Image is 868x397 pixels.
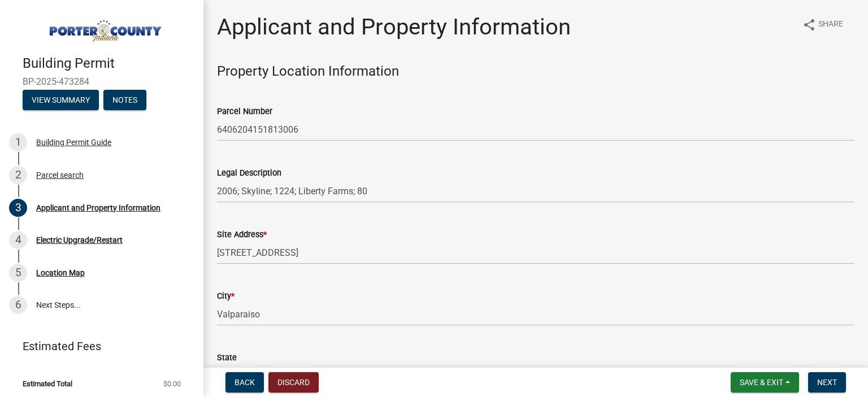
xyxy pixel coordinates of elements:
[23,90,99,110] button: View Summary
[268,372,319,392] button: Discard
[23,12,185,43] img: Porter County, Indiana
[9,166,27,184] div: 2
[9,199,27,217] div: 3
[23,380,72,387] span: Estimated Total
[802,18,816,32] i: share
[23,55,194,72] h4: Building Permit
[9,264,27,282] div: 5
[817,378,837,387] span: Next
[217,63,854,80] h4: Property Location Information
[9,296,27,314] div: 6
[9,335,185,357] a: Estimated Fees
[103,96,146,105] wm-modal-confirm: Notes
[235,378,255,387] span: Back
[793,14,852,36] button: shareShare
[217,169,281,177] label: Legal Description
[217,354,237,362] label: State
[103,90,146,110] button: Notes
[36,204,160,212] div: Applicant and Property Information
[36,236,123,244] div: Electric Upgrade/Restart
[163,380,181,387] span: $0.00
[9,231,27,249] div: 4
[9,133,27,151] div: 1
[36,269,85,277] div: Location Map
[808,372,846,392] button: Next
[36,171,84,179] div: Parcel search
[731,372,799,392] button: Save & Exit
[217,14,571,41] h1: Applicant and Property Information
[225,372,264,392] button: Back
[23,96,99,105] wm-modal-confirm: Summary
[818,18,843,32] span: Share
[36,138,111,146] div: Building Permit Guide
[217,293,235,300] label: City
[217,231,267,239] label: Site Address
[217,108,272,116] label: Parcel Number
[23,76,181,87] span: BP-2025-473284
[740,378,783,387] span: Save & Exit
